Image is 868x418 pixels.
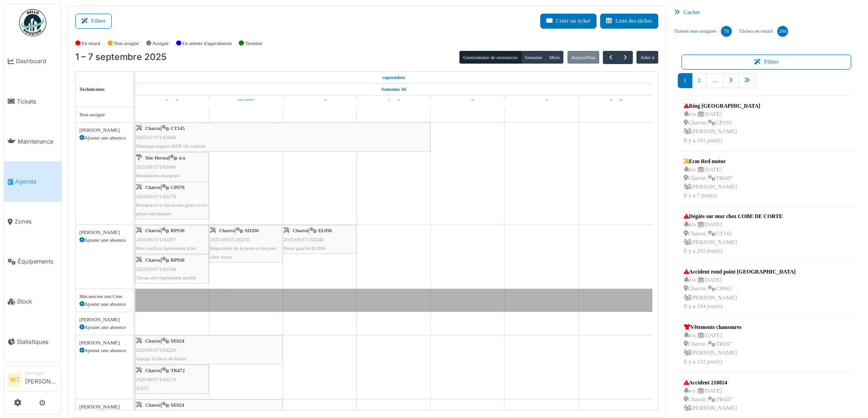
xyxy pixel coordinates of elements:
[18,257,58,266] span: Équipements
[136,134,176,140] span: 2025/07/371/02646
[145,184,161,190] span: Charroi
[618,51,633,64] button: Suivant
[136,245,197,251] span: Pare cycliste légèrement plier
[164,95,181,107] a: 1 septembre 2025
[311,95,329,107] a: 3 septembre 2025
[684,268,796,276] div: Accident rond point [GEOGRAPHIC_DATA]
[145,125,161,131] span: Charroi
[735,19,792,44] a: Tâches en retard
[379,84,408,95] a: Semaine 36
[706,73,724,88] a: …
[145,338,161,343] span: Charroi
[681,55,852,70] button: Filtrer
[136,173,180,187] span: Installation chargeurs [PERSON_NAME]
[777,26,788,37] div: 284
[136,275,196,280] span: Tuyau aire légèrement gonflé
[681,100,763,147] a: Ring [GEOGRAPHIC_DATA] n/a |[DATE] Charroi |CP103 [PERSON_NAME]Il y a 161 jour(s)
[681,321,744,368] a: Vêtements chaussures n/a |[DATE] Charroi |TR037 [PERSON_NAME]Il y a 132 jour(s)
[79,86,105,92] span: Techniciens
[684,276,796,311] div: n/a | [DATE] Charroi | CP061 [PERSON_NAME] Il y a 194 jour(s)
[600,14,658,29] button: Liste des tâches
[219,228,235,233] span: Charroi
[459,51,521,64] button: Gestionnaire de ressources
[136,337,281,363] div: |
[171,368,185,373] span: TR472
[459,95,476,107] a: 5 septembre 2025
[684,212,783,220] div: Dégâts sur mur chez COBE DE CORTE
[521,51,546,64] button: Semaine
[171,125,185,131] span: CT145
[136,347,176,353] span: 2025/09/371/02220
[684,323,742,331] div: Vêtements chaussures
[684,378,737,387] div: Accident 210824
[135,290,163,298] span: Vacances
[4,81,61,121] a: Tickets
[136,143,206,149] span: Montage support BDF sûr camion
[681,265,798,313] a: Accident rond point [GEOGRAPHIC_DATA] n/a |[DATE] Charroi |CP061 [PERSON_NAME]Il y a 194 jour(s)
[136,266,176,272] span: 2025/09/371/02268
[25,370,58,389] li: [PERSON_NAME]
[607,95,625,107] a: 7 septembre 2025
[4,242,61,282] a: Équipements
[82,40,100,47] label: En retard
[145,155,169,160] span: Site Herstal
[245,40,262,47] label: Terminé
[79,236,130,244] div: Ajouter une absence
[210,245,276,259] span: Réparation de la porte et du pare choc avant
[678,73,692,88] a: 1
[171,338,184,343] span: SE024
[385,95,402,107] a: 4 septembre 2025
[318,228,332,233] span: EL096
[671,6,863,19] div: Cacher
[4,202,61,242] a: Zones
[17,338,58,346] span: Statistiques
[79,229,130,236] div: [PERSON_NAME]
[681,155,740,203] a: Ecm Red motor n/a |[DATE] Charroi |TR047 [PERSON_NAME]Il y a 7 jour(s)
[145,228,161,233] span: Charroi
[75,14,112,29] button: Filtrer
[182,40,232,47] label: En attente d'approbation
[145,402,161,408] span: Charroi
[567,51,599,64] button: Aujourd'hui
[684,157,737,165] div: Ecm Red motor
[17,297,58,306] span: Stock
[284,226,355,253] div: |
[684,220,783,255] div: n/a | [DATE] Charroi | CT143 [PERSON_NAME] Il y a 292 jour(s)
[671,19,735,44] a: Tickets non-assignés
[284,237,324,242] span: 2025/09/371/02248
[636,51,658,64] button: Aller à
[4,121,61,161] a: Maintenance
[245,228,259,233] span: SD206
[293,228,308,233] span: Charroi
[171,402,184,408] span: SE024
[678,73,855,95] nav: pager
[79,134,130,142] div: Ajouter une absence
[15,217,58,226] span: Zones
[145,257,161,263] span: Charroi
[75,52,167,63] h2: 1 – 7 septembre 2025
[684,331,742,366] div: n/a | [DATE] Charroi | TR037 [PERSON_NAME] Il y a 132 jour(s)
[179,155,185,160] span: n/a
[79,323,130,331] div: Ajouter une absence
[136,366,208,393] div: |
[25,370,58,377] div: Manager
[136,256,208,282] div: |
[684,102,760,110] div: Ring [GEOGRAPHIC_DATA]
[532,95,550,107] a: 6 septembre 2025
[79,347,130,354] div: Ajouter une absence
[153,40,169,47] label: Assigné
[136,164,176,169] span: 2025/08/371/02066
[136,202,208,216] span: Remplacer le kit essuie-glace et les prises électriques
[380,72,408,83] a: 1 septembre 2025
[8,373,21,387] li: WT
[136,124,429,150] div: |
[79,316,130,323] div: [PERSON_NAME]
[4,282,61,322] a: Stock
[18,137,58,146] span: Maintenance
[684,165,737,200] div: n/a | [DATE] Charroi | TR047 [PERSON_NAME] Il y a 7 jour(s)
[4,161,61,201] a: Agenda
[79,300,130,308] div: Ajouter une absence
[145,368,161,373] span: Charroi
[19,9,46,36] img: Badge_color-CXgf-gQk.svg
